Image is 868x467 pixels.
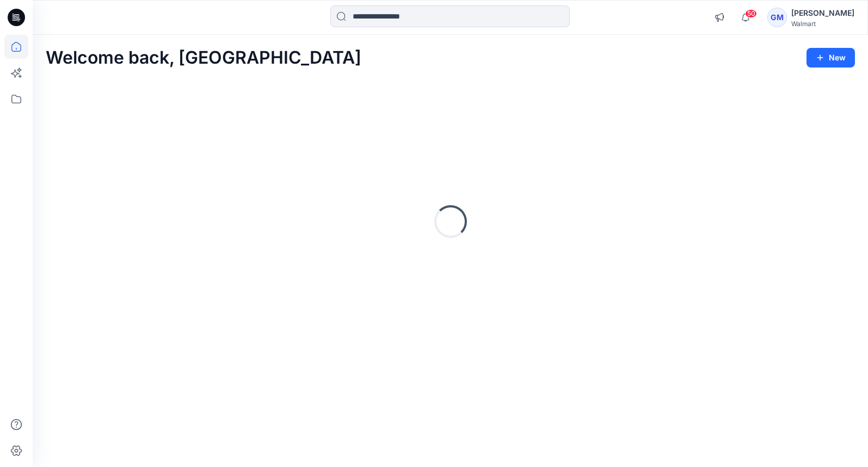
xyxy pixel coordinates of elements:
div: Walmart [791,20,854,28]
div: [PERSON_NAME] [791,7,854,20]
button: New [807,48,855,67]
span: 50 [745,9,757,18]
div: GM [767,8,787,27]
h2: Welcome back, [GEOGRAPHIC_DATA] [46,48,361,68]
